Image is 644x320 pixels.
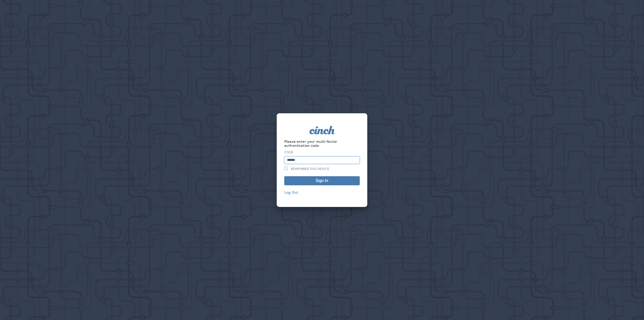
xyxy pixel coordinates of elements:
[284,150,294,154] label: Code
[284,176,360,185] button: Sign In
[287,179,357,183] span: Sign In
[291,167,329,171] span: Remember this device
[284,190,298,195] a: Log Out
[284,139,360,148] p: Please enter your multi-factor authentication code
[284,167,288,170] input: Remember this device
